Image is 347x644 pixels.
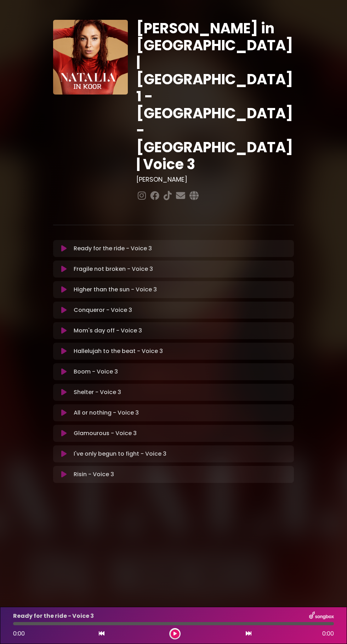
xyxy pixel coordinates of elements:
img: YTVS25JmS9CLUqXqkEhs [53,20,128,95]
p: Glamourous - Voice 3 [74,429,137,438]
h1: [PERSON_NAME] in [GEOGRAPHIC_DATA] | [GEOGRAPHIC_DATA] 1 - [GEOGRAPHIC_DATA] - [GEOGRAPHIC_DATA] ... [136,20,294,173]
p: Conqueror - Voice 3 [74,306,132,314]
p: All or nothing - Voice 3 [74,409,139,417]
p: Boom - Voice 3 [74,367,118,376]
p: I've only begun to fight - Voice 3 [74,450,166,458]
p: Higher than the sun - Voice 3 [74,285,157,294]
p: Mom's day off - Voice 3 [74,326,142,335]
p: Hallelujah to the beat - Voice 3 [74,347,163,355]
p: Fragile not broken - Voice 3 [74,265,153,273]
h3: [PERSON_NAME] [136,176,294,183]
p: Risin - Voice 3 [74,470,114,479]
p: Ready for the ride - Voice 3 [74,244,152,253]
p: Shelter - Voice 3 [74,388,121,397]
